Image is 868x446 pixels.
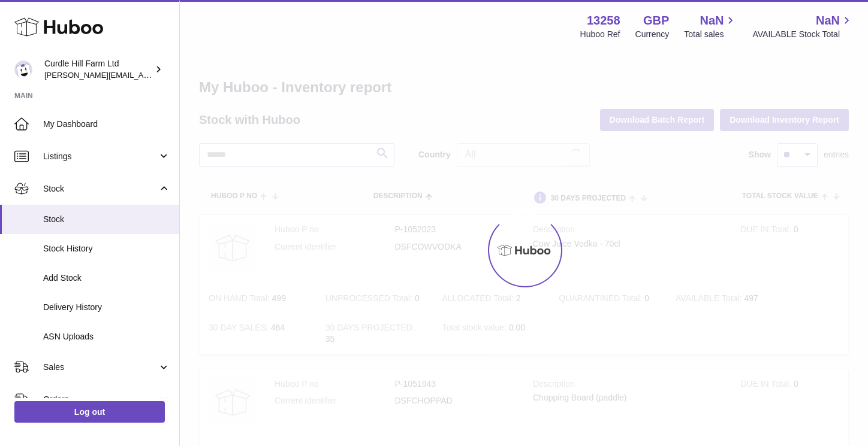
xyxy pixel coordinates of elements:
span: Stock [43,214,170,225]
span: NaN [816,13,840,29]
span: [PERSON_NAME][EMAIL_ADDRESS][DOMAIN_NAME] [44,70,240,80]
div: Curdle Hill Farm Ltd [44,58,152,81]
span: Delivery History [43,302,170,313]
a: Log out [14,401,165,423]
img: james@diddlysquatfarmshop.com [14,60,32,78]
span: NaN [700,13,724,29]
span: Add Stock [43,272,170,284]
span: Stock History [43,243,170,254]
a: NaN AVAILABLE Stock Total [752,13,854,40]
span: Total sales [684,29,737,40]
span: My Dashboard [43,119,170,130]
span: Stock [43,183,158,195]
span: Orders [43,394,158,405]
a: NaN Total sales [684,13,737,40]
span: AVAILABLE Stock Total [752,29,854,40]
span: ASN Uploads [43,331,170,342]
div: Currency [635,29,670,40]
div: Huboo Ref [580,29,620,40]
strong: GBP [643,13,669,29]
strong: 13258 [587,13,620,29]
span: Sales [43,362,158,373]
span: Listings [43,151,158,162]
